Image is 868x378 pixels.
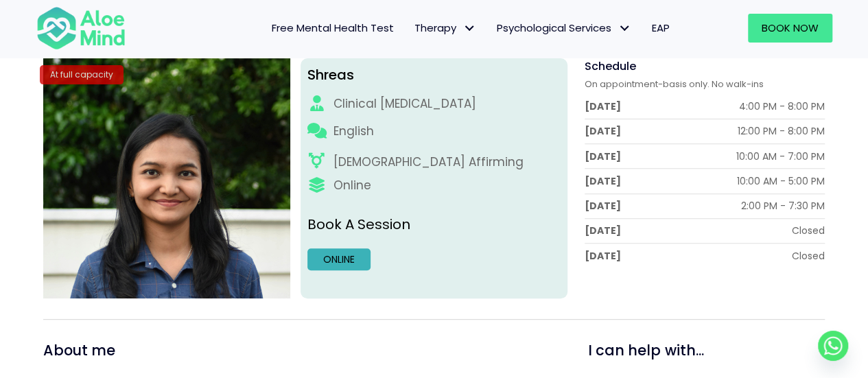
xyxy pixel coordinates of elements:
[736,150,825,163] div: 10:00 AM - 7:00 PM
[585,58,636,74] span: Schedule
[652,21,670,35] span: EAP
[333,177,371,194] div: Online
[333,154,524,171] div: [DEMOGRAPHIC_DATA] Affirming
[585,174,621,188] div: [DATE]
[143,14,680,43] nav: Menu
[792,249,825,263] div: Closed
[585,224,621,237] div: [DATE]
[762,21,819,35] span: Book Now
[615,19,635,38] span: Psychological Services: submenu
[307,215,561,235] p: Book A Session
[818,331,848,361] a: Whatsapp
[738,124,825,138] div: 12:00 PM - 8:00 PM
[307,65,561,85] div: Shreas
[588,340,703,360] span: I can help with...
[43,58,290,298] img: Shreas clinical psychologist
[36,5,126,51] img: Aloe mind Logo
[272,21,394,35] span: Free Mental Health Test
[737,174,825,188] div: 10:00 AM - 5:00 PM
[261,14,404,43] a: Free Mental Health Test
[585,249,621,263] div: [DATE]
[460,19,480,38] span: Therapy: submenu
[486,14,642,43] a: Psychological ServicesPsychological Services: submenu
[333,95,476,113] div: Clinical [MEDICAL_DATA]
[414,21,476,35] span: Therapy
[792,224,825,237] div: Closed
[40,65,124,84] div: At full capacity
[748,14,832,43] a: Book Now
[404,14,486,43] a: TherapyTherapy: submenu
[585,124,621,138] div: [DATE]
[585,199,621,213] div: [DATE]
[333,123,374,140] p: English
[307,248,371,270] a: Online
[585,99,621,113] div: [DATE]
[739,99,825,113] div: 4:00 PM - 8:00 PM
[497,21,631,35] span: Psychological Services
[642,14,680,43] a: EAP
[585,78,764,91] span: On appointment-basis only. No walk-ins
[741,199,825,213] div: 2:00 PM - 7:30 PM
[585,150,621,163] div: [DATE]
[43,340,115,360] span: About me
